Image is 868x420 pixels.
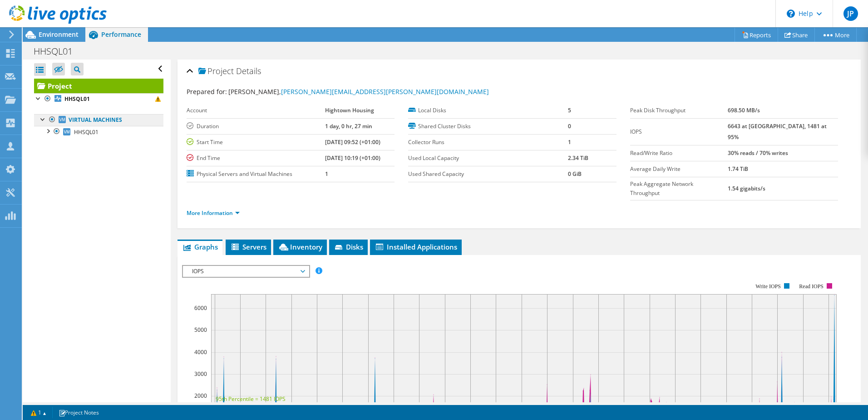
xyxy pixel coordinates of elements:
[408,170,567,179] label: Used Shared Capacity
[630,127,728,136] label: IOPS
[34,79,163,93] a: Project
[778,28,815,42] a: Share
[194,304,207,312] text: 6000
[52,407,105,418] a: Project Notes
[187,87,227,96] label: Prepared for:
[216,395,286,403] text: 95th Percentile = 1481 IOPS
[568,170,582,178] b: 0 GiB
[630,106,728,115] label: Peak Disk Throughput
[568,138,571,146] b: 1
[325,122,372,130] b: 1 day, 0 hr, 27 min
[101,30,141,39] span: Performance
[34,126,163,138] a: HHSQL01
[194,370,207,378] text: 3000
[228,87,489,96] span: [PERSON_NAME],
[728,122,827,141] b: 6643 at [GEOGRAPHIC_DATA], 1481 at 95%
[194,326,207,334] text: 5000
[198,67,234,76] span: Project
[25,407,53,418] a: 1
[728,165,748,173] b: 1.74 TiB
[630,165,728,174] label: Average Daily Write
[236,65,261,76] span: Details
[34,114,163,126] a: Virtual Machines
[278,242,322,251] span: Inventory
[408,138,567,147] label: Collector Runs
[182,242,218,251] span: Graphs
[787,10,795,18] svg: \n
[194,392,207,400] text: 2000
[281,87,489,96] a: [PERSON_NAME][EMAIL_ADDRESS][PERSON_NAME][DOMAIN_NAME]
[728,185,765,192] b: 1.54 gigabits/s
[230,242,266,251] span: Servers
[187,138,325,147] label: Start Time
[187,266,304,277] span: IOPS
[187,106,325,115] label: Account
[568,154,588,162] b: 2.34 TiB
[408,122,567,131] label: Shared Cluster Disks
[187,122,325,131] label: Duration
[187,170,325,179] label: Physical Servers and Virtual Machines
[325,138,380,146] b: [DATE] 09:52 (+01:00)
[799,283,824,290] text: Read IOPS
[325,154,380,162] b: [DATE] 10:19 (+01:00)
[735,28,778,42] a: Reports
[325,170,328,178] b: 1
[568,106,571,114] b: 5
[408,154,567,163] label: Used Local Capacity
[630,180,728,198] label: Peak Aggregate Network Throughput
[34,93,163,105] a: HHSQL01
[568,122,571,130] b: 0
[39,30,79,39] span: Environment
[728,149,788,157] b: 30% reads / 70% writes
[74,128,99,136] span: HHSQL01
[194,348,207,356] text: 4000
[375,242,457,251] span: Installed Applications
[325,106,374,114] b: Hightown Housing
[187,154,325,163] label: End Time
[630,149,728,158] label: Read/Write Ratio
[64,95,90,103] b: HHSQL01
[755,283,781,290] text: Write IOPS
[408,106,567,115] label: Local Disks
[30,46,87,56] h1: HHSQL01
[814,28,857,42] a: More
[728,106,760,114] b: 698.50 MB/s
[843,6,858,21] span: JP
[187,209,240,217] a: More Information
[334,242,363,251] span: Disks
